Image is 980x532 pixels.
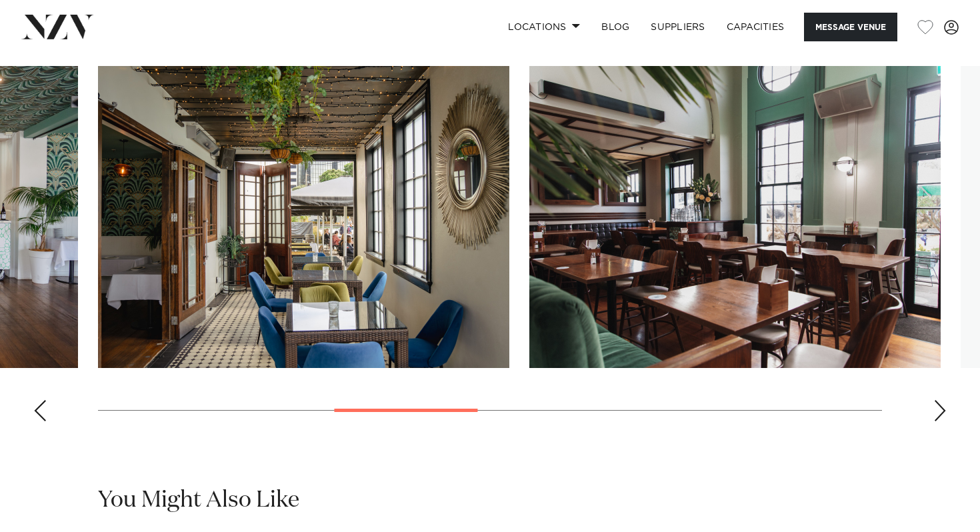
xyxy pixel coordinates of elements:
a: Capacities [716,13,795,41]
button: Message Venue [804,13,897,41]
swiper-slide: 4 / 10 [98,66,509,368]
a: Locations [497,13,591,41]
h2: You Might Also Like [98,485,299,515]
a: BLOG [591,13,640,41]
a: SUPPLIERS [640,13,715,41]
img: nzv-logo.png [21,15,94,39]
swiper-slide: 5 / 10 [529,66,941,368]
